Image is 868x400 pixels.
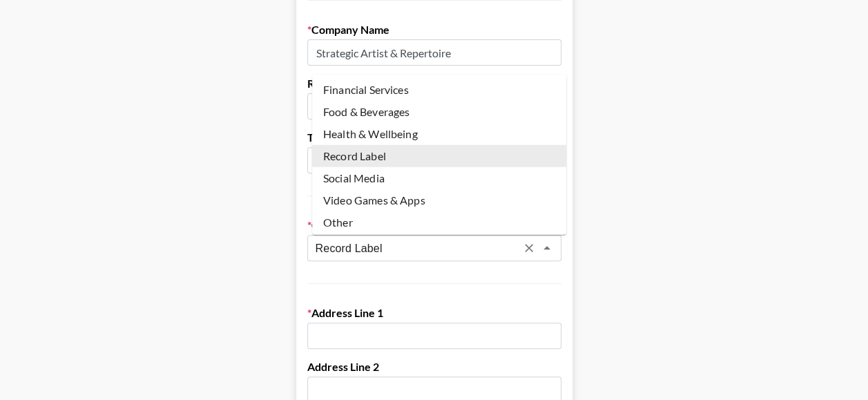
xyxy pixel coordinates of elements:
[312,167,566,189] li: Social Media
[312,145,566,167] li: Record Label
[307,306,561,320] label: Address Line 1
[312,123,566,145] li: Health & Wellbeing
[307,23,561,37] label: Company Name
[312,189,566,211] li: Video Games & Apps
[312,211,566,234] li: Other
[307,131,561,144] label: Trading Name (If Different)
[307,360,561,374] label: Address Line 2
[519,238,539,258] button: Clear
[312,101,566,123] li: Food & Beverages
[537,238,557,258] button: Close
[307,77,561,91] label: Registered Name (If Different)
[307,218,561,232] label: Company Sector
[312,79,566,101] li: Financial Services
